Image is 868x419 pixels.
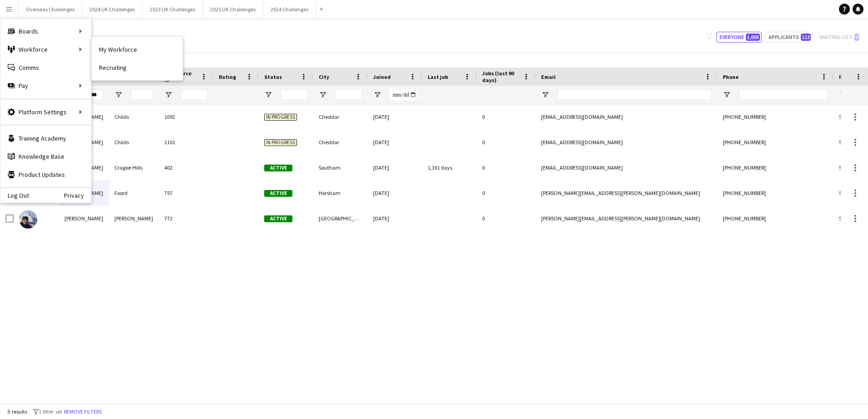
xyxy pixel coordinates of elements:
[801,34,811,41] span: 113
[0,166,91,184] a: Product Updates
[839,91,847,99] button: Open Filter Menu
[723,91,731,99] button: Open Filter Menu
[541,91,549,99] button: Open Filter Menu
[313,155,368,180] div: Southam
[373,91,381,99] button: Open Filter Menu
[368,180,422,205] div: [DATE]
[19,0,82,18] button: Overseas Challenges
[0,22,91,40] div: Boards
[477,206,536,231] div: 0
[422,155,477,180] div: 1,161 days
[536,155,717,180] div: [EMAIL_ADDRESS][DOMAIN_NAME]
[264,91,272,99] button: Open Filter Menu
[281,89,308,100] input: Status Filter Input
[159,104,213,129] div: 1092
[482,70,519,83] span: Jobs (last 90 days)
[536,130,717,155] div: [EMAIL_ADDRESS][DOMAIN_NAME]
[62,407,104,417] button: Remove filters
[219,73,236,80] span: Rating
[264,73,282,80] span: Status
[477,155,536,180] div: 0
[428,73,448,80] span: Last job
[59,206,109,231] div: [PERSON_NAME]
[92,58,182,77] a: Recruiting
[143,0,203,18] button: 2023 UK Challenges
[536,180,717,205] div: [PERSON_NAME][EMAIL_ADDRESS][PERSON_NAME][DOMAIN_NAME]
[0,192,29,199] a: Log Out
[19,210,37,229] img: Oliver Ray
[717,155,833,180] div: [PHONE_NUMBER]
[557,89,712,100] input: Email Filter Input
[92,40,182,58] a: My Workforce
[717,104,833,129] div: [PHONE_NUMBER]
[159,130,213,155] div: 1101
[0,129,91,147] a: Training Academy
[39,408,62,415] span: 1 filter set
[717,130,833,155] div: [PHONE_NUMBER]
[390,89,417,100] input: Joined Filter Input
[368,155,422,180] div: [DATE]
[541,73,556,80] span: Email
[319,91,327,99] button: Open Filter Menu
[164,91,173,99] button: Open Filter Menu
[717,180,833,205] div: [PHONE_NUMBER]
[181,89,208,100] input: Workforce ID Filter Input
[114,91,123,99] button: Open Filter Menu
[0,58,91,77] a: Comms
[335,89,362,100] input: City Filter Input
[717,206,833,231] div: [PHONE_NUMBER]
[109,130,159,155] div: Childs
[477,104,536,129] div: 0
[739,89,828,100] input: Phone Filter Input
[109,206,159,231] div: [PERSON_NAME]
[159,206,213,231] div: 772
[716,32,762,43] button: Everyone1,005
[203,0,263,18] button: 2025 UK Challenges
[109,104,159,129] div: Childs
[477,130,536,155] div: 0
[746,34,760,41] span: 1,005
[313,180,368,205] div: Horsham
[264,215,292,222] span: Active
[0,103,91,121] div: Platform Settings
[264,139,297,146] span: In progress
[109,180,159,205] div: Foord
[82,0,143,18] button: 2024 UK Challenges
[723,73,739,80] span: Phone
[0,147,91,166] a: Knowledge Base
[81,89,104,100] input: First Name Filter Input
[64,192,91,199] a: Privacy
[319,73,329,80] span: City
[536,104,717,129] div: [EMAIL_ADDRESS][DOMAIN_NAME]
[131,89,153,100] input: Last Name Filter Input
[536,206,717,231] div: [PERSON_NAME][EMAIL_ADDRESS][PERSON_NAME][DOMAIN_NAME]
[264,190,292,197] span: Active
[159,155,213,180] div: 402
[368,206,422,231] div: [DATE]
[159,180,213,205] div: 757
[263,0,316,18] button: 2024 Challenges
[0,77,91,95] div: Pay
[313,104,368,129] div: Cheddar
[368,130,422,155] div: [DATE]
[313,130,368,155] div: Cheddar
[264,114,297,121] span: In progress
[264,165,292,171] span: Active
[477,180,536,205] div: 0
[0,40,91,58] div: Workforce
[368,104,422,129] div: [DATE]
[839,73,857,80] span: Profile
[313,206,368,231] div: [GEOGRAPHIC_DATA]
[765,32,813,43] button: Applicants113
[109,155,159,180] div: Cragoe-Hills
[373,73,391,80] span: Joined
